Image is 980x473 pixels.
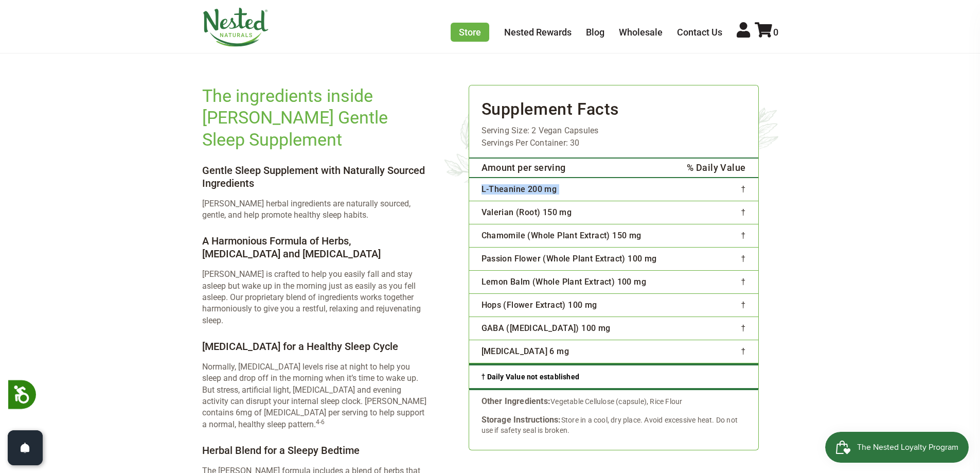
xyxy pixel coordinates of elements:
a: Contact Us [677,27,722,38]
b: Other Ingredients: [482,396,551,406]
a: Wholesale [619,27,663,38]
td: Valerian (Root) 150 mg [469,201,673,224]
td: [MEDICAL_DATA] 6 mg [469,340,673,363]
div: Store in a cool, dry place. Avoid excessive heat. Do not use if safety seal is broken. [482,415,746,435]
span: 0 [773,27,778,38]
h4: [MEDICAL_DATA] for a Healthy Sleep Cycle [202,340,427,353]
div: † Daily Value not established [469,363,758,390]
h4: A Harmonious Formula of Herbs, [MEDICAL_DATA] and [MEDICAL_DATA] [202,235,427,260]
td: † [673,270,758,293]
div: Servings Per Container: 30 [469,137,758,149]
div: Serving Size: 2 Vegan Capsules [469,125,758,137]
sup: 4-6 [316,418,325,426]
p: [PERSON_NAME] herbal ingredients are naturally sourced, gentle, and help promote healthy sleep ha... [202,198,427,221]
h2: The ingredients inside [PERSON_NAME] Gentle Sleep Supplement [202,85,427,151]
img: Nested Naturals [202,8,269,47]
td: † [673,247,758,270]
a: 0 [755,27,778,38]
td: † [673,317,758,340]
button: Open [8,430,43,465]
h4: Gentle Sleep Supplement with Naturally Sourced Ingredients [202,164,427,190]
a: Blog [586,27,604,38]
td: Chamomile (Whole Plant Extract) 150 mg [469,224,673,247]
p: Normally, [MEDICAL_DATA] levels rise at night to help you sleep and drop off in the morning when ... [202,361,427,430]
td: Hops (Flower Extract) 100 mg [469,293,673,317]
td: L-Theanine 200 mg [469,178,673,201]
td: † [673,293,758,317]
p: [PERSON_NAME] is crafted to help you easily fall and stay asleep but wake up in the morning just ... [202,269,427,326]
td: † [673,201,758,224]
b: Storage Instructions: [482,415,561,425]
h3: Supplement Facts [469,85,758,125]
th: % Daily Value [673,158,758,178]
a: Store [451,23,489,42]
th: Amount per serving [469,158,673,178]
td: Passion Flower (Whole Plant Extract) 100 mg [469,247,673,270]
a: Nested Rewards [504,27,572,38]
td: † [673,224,758,247]
div: Vegetable Cellulose (capsule), Rice Flour [482,396,746,407]
iframe: Button to open loyalty program pop-up [825,432,970,463]
h4: Herbal Blend for a Sleepy Bedtime [202,444,427,457]
td: GABA ([MEDICAL_DATA]) 100 mg [469,317,673,340]
td: Lemon Balm (Whole Plant Extract) 100 mg [469,270,673,293]
td: † [673,178,758,201]
td: † [673,340,758,363]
